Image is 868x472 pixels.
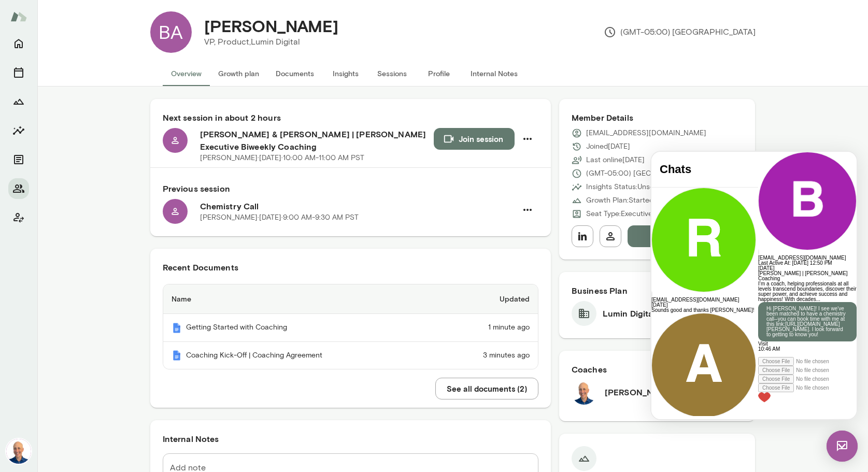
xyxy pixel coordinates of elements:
p: (GMT-05:00) [GEOGRAPHIC_DATA] [604,26,756,38]
img: Mento [10,7,27,26]
a: [URL][DOMAIN_NAME][PERSON_NAME] [115,169,189,180]
div: Attach video [107,205,205,214]
button: Insights [8,120,29,141]
p: VP, Product, Lumin Digital [204,36,338,48]
img: Mark Lazen [572,380,596,405]
span: [PERSON_NAME] | [PERSON_NAME] Coaching [107,119,196,130]
a: Visit [107,189,117,195]
p: Seat Type: Executive [586,209,652,219]
button: Home [8,33,29,54]
button: Profile [416,61,462,86]
h4: [PERSON_NAME] [204,16,338,36]
h6: [EMAIL_ADDRESS][DOMAIN_NAME] [107,104,205,109]
button: See all documents (2) [435,378,538,399]
h6: Chemistry Call [200,200,517,212]
p: [PERSON_NAME] · [DATE] · 9:00 AM-9:30 AM PST [200,212,359,223]
button: Overview [163,61,210,86]
img: Mento [172,350,182,361]
button: Documents [267,61,322,86]
button: Client app [8,207,29,228]
h6: [PERSON_NAME] & [PERSON_NAME] | [PERSON_NAME] Executive Biweekly Coaching [200,128,434,153]
h4: Chats [8,11,98,24]
td: 1 minute ago [435,314,538,342]
h6: Member Details [572,111,743,124]
div: Attach image [107,223,205,232]
span: I’m a coach, helping professionals at all levels transcend boundaries, discover their super power... [107,129,205,150]
p: Joined [DATE] [586,141,630,152]
p: [PERSON_NAME] · [DATE] · 10:00 AM-11:00 AM PST [200,153,364,163]
div: Live Reaction [107,240,205,251]
h6: Previous session [163,182,538,195]
td: 3 minutes ago [435,342,538,369]
span: [DATE] [107,113,123,119]
button: Join session [434,128,515,150]
button: Growth plan [210,61,267,86]
img: Mento [172,323,182,333]
img: heart [107,240,119,251]
div: Attach audio [107,214,205,223]
button: Insights [322,61,369,86]
button: Members [8,178,29,199]
th: Coaching Kick-Off | Coaching Agreement [163,342,435,369]
div: Attach file [107,232,205,240]
p: [EMAIL_ADDRESS][DOMAIN_NAME] [586,128,706,138]
button: Growth Plan [8,91,29,112]
p: Hi [PERSON_NAME]! I see we've been matched to have a chemistry call--you can book time with me at... [115,154,197,185]
button: Sessions [8,62,29,83]
span: Last Active At: [DATE] 12:50 PM [107,108,181,114]
h6: Internal Notes [163,433,538,445]
button: Internal Notes [462,61,526,86]
img: Mark Lazen [6,439,31,464]
h6: [PERSON_NAME] [605,386,675,398]
p: Last online [DATE] [586,155,645,165]
th: Name [163,284,435,314]
button: Message [628,225,743,247]
h6: Business Plan [572,284,743,297]
div: BA [150,11,192,53]
button: Documents [8,149,29,170]
p: Growth Plan: Started [586,195,653,206]
h6: Coaches [572,363,743,376]
h6: Next session in about 2 hours [163,111,538,124]
h6: Lumin Digital [603,307,656,320]
p: (GMT-05:00) [GEOGRAPHIC_DATA] [586,168,706,179]
span: 10:46 AM [107,194,129,200]
th: Updated [435,284,538,314]
p: Insights Status: Unsent [586,182,661,192]
h6: Recent Documents [163,261,538,274]
th: Getting Started with Coaching [163,314,435,342]
button: Sessions [369,61,416,86]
